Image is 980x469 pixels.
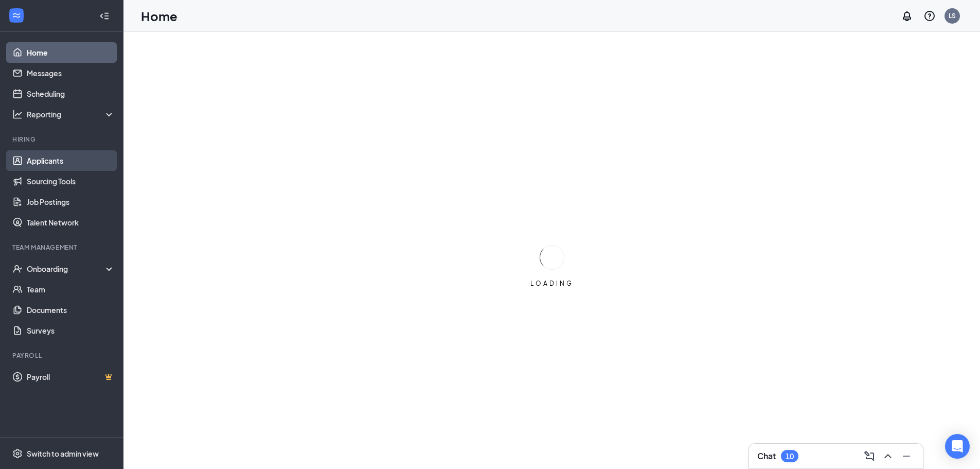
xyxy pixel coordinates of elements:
[880,448,896,464] button: ChevronUp
[12,264,23,274] svg: UserCheck
[27,192,115,212] a: Job Postings
[27,448,99,459] div: Switch to admin view
[27,212,115,233] a: Talent Network
[27,109,115,119] div: Reporting
[27,279,115,300] a: Team
[27,63,115,83] a: Messages
[898,448,915,464] button: Minimize
[12,351,113,360] div: Payroll
[945,434,970,459] div: Open Intercom Messenger
[882,450,894,462] svg: ChevronUp
[27,300,115,320] a: Documents
[863,450,876,462] svg: ComposeMessage
[99,11,110,21] svg: Collapse
[861,448,878,464] button: ComposeMessage
[12,135,113,144] div: Hiring
[526,279,578,288] div: LOADING
[27,367,115,387] a: PayrollCrown
[923,10,936,22] svg: QuestionInfo
[901,10,913,22] svg: Notifications
[900,450,913,462] svg: Minimize
[757,450,776,462] h3: Chat
[27,150,115,171] a: Applicants
[11,10,22,21] svg: WorkstreamLogo
[12,448,23,459] svg: Settings
[27,171,115,192] a: Sourcing Tools
[949,11,956,20] div: LS
[27,264,106,274] div: Onboarding
[27,83,115,104] a: Scheduling
[27,42,115,63] a: Home
[786,452,794,461] div: 10
[27,320,115,341] a: Surveys
[12,109,23,119] svg: Analysis
[12,243,113,252] div: Team Management
[141,7,177,25] h1: Home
